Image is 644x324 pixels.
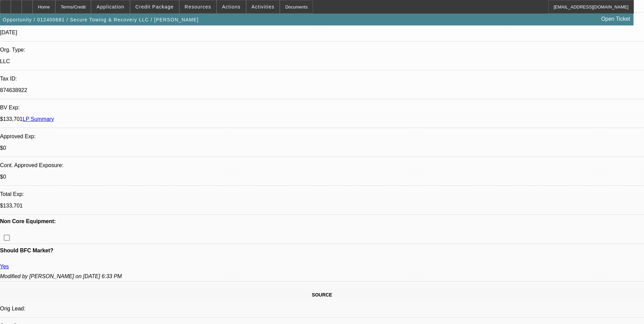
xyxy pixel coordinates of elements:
button: Activities [246,0,280,13]
span: Actions [222,4,241,10]
span: SOURCE [312,292,332,298]
a: LP Summary [23,116,54,122]
button: Credit Package [130,0,179,13]
button: Application [91,0,129,13]
span: Application [96,4,124,10]
button: Resources [180,0,216,13]
span: Resources [185,4,211,10]
span: Credit Package [135,4,174,10]
a: Open Ticket [599,13,633,25]
button: Actions [217,0,246,13]
span: Activities [252,4,275,10]
span: Opportunity / 012400681 / Secure Towing & Recovery LLC / [PERSON_NAME] [3,17,199,22]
